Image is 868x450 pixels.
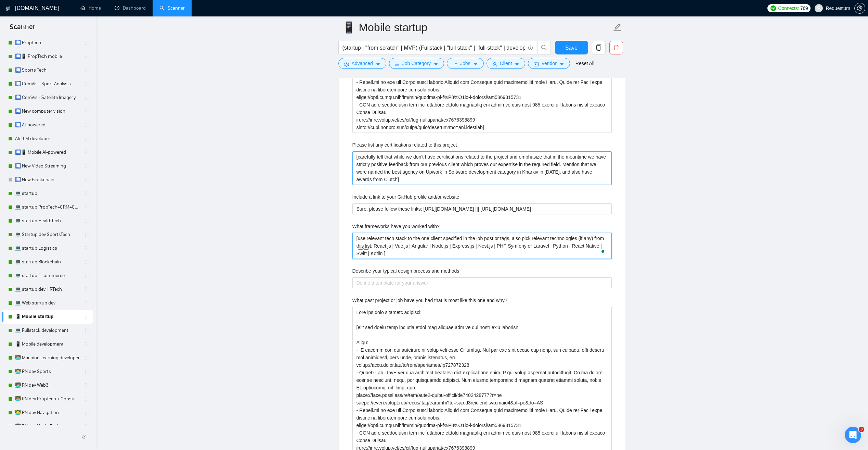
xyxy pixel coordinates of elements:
[84,191,90,196] span: holder
[15,118,80,132] a: 🛄 AI-powered
[15,91,80,104] a: 🛄 ComVis - Satellite Imagery Analysis
[15,50,80,63] a: 🛄📱 PropTech mobile
[338,58,386,69] button: settingAdvancedcaret-down
[515,62,519,67] span: caret-down
[15,214,80,228] a: 💻 startup HealthTech
[845,427,861,443] iframe: Intercom live chat
[15,36,80,50] a: 🛄 PropTech
[15,241,80,255] a: 💻 startup Logistics
[84,204,90,210] span: holder
[84,259,90,265] span: holder
[816,6,821,11] span: user
[859,427,864,432] span: 3
[575,60,594,67] a: Reset All
[15,324,80,337] a: 💻 Fullstack development
[15,255,80,269] a: 💻 startup Blockchain
[344,62,349,67] span: setting
[84,424,90,429] span: holder
[537,41,551,54] button: search
[84,122,90,128] span: holder
[555,41,588,54] button: Save
[854,3,865,14] button: setting
[342,43,525,52] input: Search Freelance Jobs...
[460,60,470,67] span: Jobs
[15,406,80,420] a: 👨‍💻 RN dev Navigation
[352,203,612,214] textarea: Include a link to your GitHub profile and/or website
[500,60,512,67] span: Client
[84,246,90,251] span: holder
[15,351,80,365] a: 👨‍💻 Machine Learning developer
[84,109,90,114] span: holder
[15,283,80,296] a: 💻 startup dev HRTech
[778,4,799,12] span: Connects:
[84,273,90,278] span: holder
[352,233,612,259] textarea: To enrich screen reader interactions, please activate Accessibility in Grammarly extension settings
[84,163,90,169] span: holder
[15,378,80,392] a: 👨‍💻 RN dev Web3
[84,410,90,415] span: holder
[528,58,570,69] button: idcardVendorcaret-down
[352,60,373,67] span: Advanced
[84,40,90,46] span: holder
[6,3,11,14] img: logo
[395,62,400,67] span: bars
[559,62,564,67] span: caret-down
[84,95,90,100] span: holder
[800,4,808,12] span: 769
[15,310,80,324] a: 📱 Mobile startup
[565,43,578,52] span: Save
[84,218,90,224] span: holder
[159,5,185,11] a: searchScanner
[15,269,80,283] a: 💻 startup E-commerce
[389,58,444,69] button: barsJob Categorycaret-down
[352,297,507,304] label: What past project or job have you had that is most like this one and why?
[84,177,90,183] span: holder
[84,54,90,59] span: holder
[84,369,90,374] span: holder
[84,341,90,347] span: holder
[352,151,612,185] textarea: Please list any certifications related to this project
[609,41,623,54] button: delete
[15,146,80,159] a: 🛄📱 Mobile AI-powered
[487,58,526,69] button: userClientcaret-down
[15,228,80,241] a: 💻 Startup dev SportsTech
[15,296,80,310] a: 💻 Web startup dev
[4,22,41,36] span: Scanner
[80,5,101,11] a: homeHome
[376,62,380,67] span: caret-down
[81,434,88,441] span: double-left
[15,77,80,91] a: 🛄 ComVis - Sport Analysis
[84,300,90,306] span: holder
[84,314,90,320] span: holder
[855,5,865,11] span: setting
[492,62,497,67] span: user
[528,46,533,50] span: info-circle
[15,132,80,146] a: AI/LLM developer
[84,396,90,402] span: holder
[592,45,605,51] span: copy
[15,420,80,433] a: 👨‍💻 RN dev HealthTech
[115,5,146,11] a: dashboardDashboard
[770,5,776,11] img: upwork-logo.png
[15,173,80,187] a: 🛄 New Blockchain
[84,150,90,155] span: holder
[84,383,90,388] span: holder
[15,365,80,378] a: 👨‍💻 RN dev Sports
[15,63,80,77] a: 🛄 Sports Tech
[352,277,612,288] textarea: Describe your typical design process and methods
[84,287,90,292] span: holder
[433,62,438,67] span: caret-down
[84,136,90,141] span: holder
[15,337,80,351] a: 📱 Mobile development
[352,267,459,275] label: Describe your typical design process and methods
[84,328,90,333] span: holder
[352,223,440,230] label: What frameworks have you worked with?
[473,62,478,67] span: caret-down
[610,45,623,51] span: delete
[613,23,622,32] span: edit
[15,200,80,214] a: 💻 startup PropTech+CRM+Construction
[402,60,431,67] span: Job Category
[541,60,556,67] span: Vendor
[15,159,80,173] a: 🛄 New Video Streaming
[342,19,612,36] input: Scanner name...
